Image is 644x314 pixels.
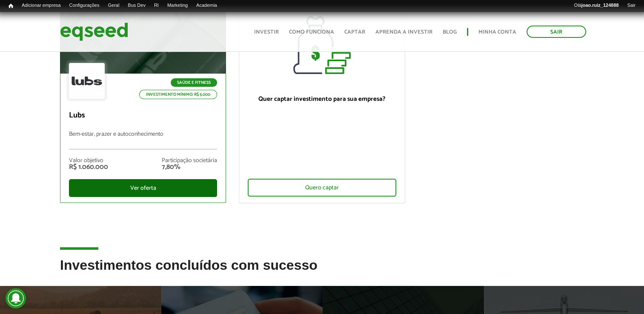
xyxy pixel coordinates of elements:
a: Início [4,2,17,10]
p: Lubs [69,111,217,120]
span: Início [9,3,13,9]
a: Academia [192,2,221,9]
a: Bus Dev [123,2,150,9]
div: Valor objetivo [69,158,108,164]
p: Saúde e Fitness [171,78,217,87]
div: Participação societária [162,158,217,164]
p: Bem-estar, prazer e autoconhecimento [69,131,217,149]
a: Geral [103,2,123,9]
a: Configurações [65,2,104,9]
p: Investimento mínimo: R$ 5.000 [139,90,217,99]
a: Sair [623,2,640,9]
div: Ver oferta [69,179,217,197]
a: Adicionar empresa [17,2,65,9]
a: Marketing [163,2,192,9]
h2: Investimentos concluídos com sucesso [60,258,584,285]
a: Investir [254,29,279,35]
img: EqSeed [60,20,128,43]
a: Olájoao.ruiz_124888 [570,2,623,9]
a: Blog [443,29,457,35]
div: 7,80% [162,164,217,171]
strong: joao.ruiz_124888 [581,3,619,8]
a: Aprenda a investir [375,29,432,35]
div: Quero captar [248,179,396,197]
a: Sair [527,26,586,38]
p: Quer captar investimento para sua empresa? [248,95,396,103]
div: R$ 1.060.000 [69,164,108,171]
a: Minha conta [478,29,516,35]
a: Como funciona [289,29,334,35]
a: RI [150,2,163,9]
a: Captar [344,29,365,35]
